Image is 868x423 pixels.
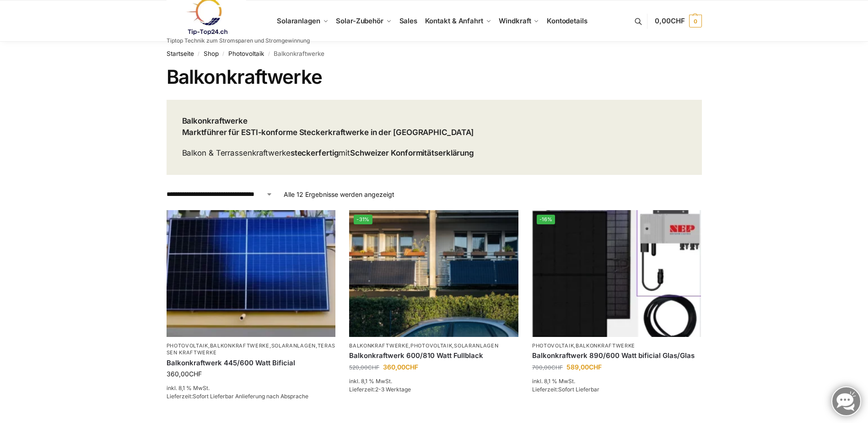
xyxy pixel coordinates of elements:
[405,363,418,371] span: CHF
[167,393,308,400] span: Lieferzeit:
[532,342,574,349] a: Photovoltaik
[167,190,273,199] select: Shop-Reihenfolge
[551,364,563,371] span: CHF
[167,342,336,357] p: , , ,
[336,16,383,25] span: Solar-Zubehör
[182,147,474,159] p: Balkon & Terrassenkraftwerke mit
[167,358,336,368] a: Balkonkraftwerk 445/600 Watt Bificial
[532,377,701,385] p: inkl. 8,1 % MwSt.
[193,393,308,400] span: Sofort Lieferbar Anlieferung nach Absprache
[219,50,228,58] span: /
[350,148,474,157] strong: Schweizer Konformitätserklärung
[671,16,685,25] span: CHF
[167,342,336,356] a: Terassen Kraftwerke
[271,342,316,349] a: Solaranlagen
[189,370,202,378] span: CHF
[349,351,518,360] a: Balkonkraftwerk 600/810 Watt Fullblack
[532,210,701,337] a: -16%Bificiales Hochleistungsmodul
[284,190,394,199] p: Alle 12 Ergebnisse werden angezeigt
[277,16,320,25] span: Solaranlagen
[395,0,421,42] a: Sales
[349,342,518,349] p: , ,
[349,210,518,337] a: -31%2 Balkonkraftwerke
[532,351,701,360] a: Balkonkraftwerk 890/600 Watt bificial Glas/Glas
[689,15,702,27] span: 0
[543,0,591,42] a: Kontodetails
[291,148,339,157] strong: steckerfertig
[410,342,452,349] a: Photovoltaik
[547,16,588,25] span: Kontodetails
[167,38,310,43] p: Tiptop Technik zum Stromsparen und Stromgewinnung
[532,342,701,349] p: ,
[576,342,635,349] a: Balkonkraftwerke
[425,16,483,25] span: Kontakt & Anfahrt
[589,363,602,371] span: CHF
[499,16,531,25] span: Windkraft
[167,65,702,88] h1: Balkonkraftwerke
[167,342,208,349] a: Photovoltaik
[383,363,418,371] bdi: 360,00
[495,0,543,42] a: Windkraft
[532,364,563,371] bdi: 700,00
[182,116,248,125] strong: Balkonkraftwerke
[167,384,336,392] p: inkl. 8,1 % MwSt.
[368,364,379,371] span: CHF
[421,0,495,42] a: Kontakt & Anfahrt
[167,50,194,57] a: Startseite
[454,342,498,349] a: Solaranlagen
[167,370,202,378] bdi: 360,00
[228,50,264,57] a: Photovoltaik
[349,364,379,371] bdi: 520,00
[167,42,702,65] nav: Breadcrumb
[532,210,701,337] img: Bificiales Hochleistungsmodul
[558,386,599,393] span: Sofort Lieferbar
[349,377,518,385] p: inkl. 8,1 % MwSt.
[349,342,409,349] a: Balkonkraftwerke
[264,50,274,58] span: /
[204,50,219,57] a: Shop
[182,128,474,137] strong: Marktführer für ESTI-konforme Steckerkraftwerke in der [GEOGRAPHIC_DATA]
[332,0,395,42] a: Solar-Zubehör
[349,386,411,393] span: Lieferzeit:
[566,363,602,371] bdi: 589,00
[210,342,270,349] a: Balkonkraftwerke
[349,210,518,337] img: 2 Balkonkraftwerke
[655,7,701,35] a: 0,00CHF 0
[194,50,204,58] span: /
[167,210,336,337] img: Solaranlage für den kleinen Balkon
[532,386,599,393] span: Lieferzeit:
[655,16,685,25] span: 0,00
[399,16,418,25] span: Sales
[375,386,411,393] span: 2-3 Werktage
